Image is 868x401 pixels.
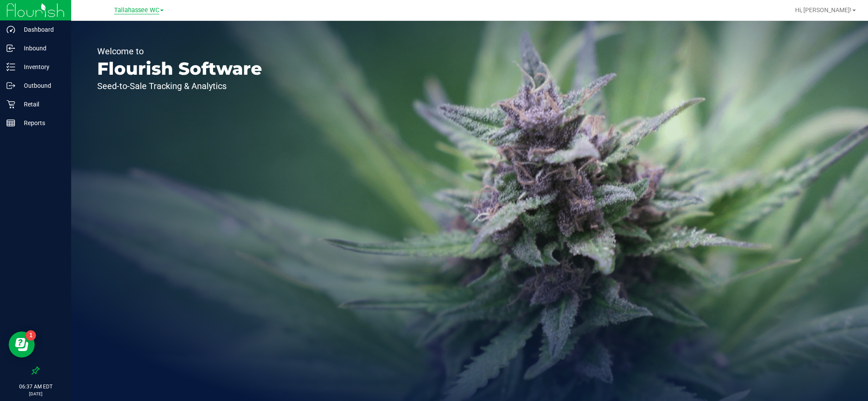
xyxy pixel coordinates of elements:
[15,99,67,109] p: Retail
[7,25,15,34] inline-svg: Dashboard
[31,366,40,375] label: Pin the sidebar to full width on large screens
[15,80,67,91] p: Outbound
[795,7,852,13] span: Hi, [PERSON_NAME]!
[114,7,159,14] span: Tallahassee WC
[15,43,67,53] p: Inbound
[97,60,262,77] p: Flourish Software
[7,63,15,71] inline-svg: Inventory
[15,24,67,35] p: Dashboard
[97,82,262,90] p: Seed-to-Sale Tracking & Analytics
[7,119,15,127] inline-svg: Reports
[7,81,15,90] inline-svg: Outbound
[7,44,15,53] inline-svg: Inbound
[15,118,67,128] p: Reports
[97,47,262,56] p: Welcome to
[26,330,36,341] iframe: Resource center unread badge
[4,383,67,391] p: 06:37 AM EDT
[7,100,15,109] inline-svg: Retail
[9,331,35,358] iframe: Resource center
[4,391,67,397] p: [DATE]
[15,62,67,72] p: Inventory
